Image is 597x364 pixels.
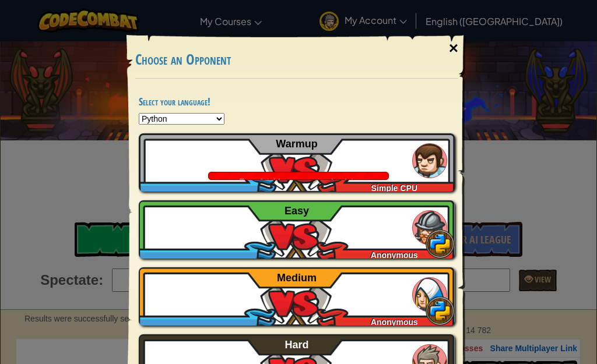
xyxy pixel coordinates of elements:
span: Medium [277,272,317,284]
span: Simple CPU [371,183,417,193]
span: Error fetching games to simulate [240,177,358,186]
span: Easy [285,205,309,217]
a: Anonymous [139,267,455,326]
h3: Choose an Opponent [135,52,458,68]
span: Anonymous [371,317,418,327]
h4: Select your language! [139,96,455,107]
img: humans_ladder_easy.png [412,210,447,245]
span: Warmup [276,138,317,150]
img: humans_ladder_medium.png [412,277,447,312]
a: Simple CPU [139,133,455,192]
img: humans_ladder_tutorial.png [412,143,447,178]
span: Anonymous [371,250,418,260]
div: × [440,31,467,65]
span: Hard [285,339,309,351]
a: Anonymous [139,200,455,259]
